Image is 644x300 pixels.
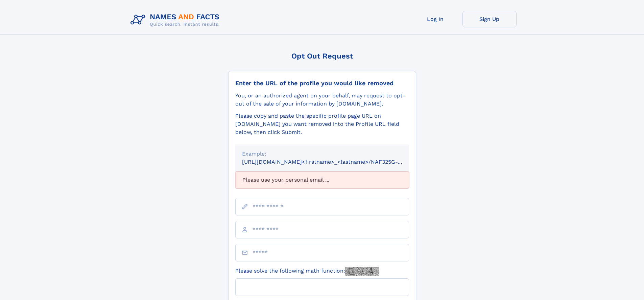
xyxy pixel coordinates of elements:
div: Example: [242,150,402,158]
div: Please copy and paste the specific profile page URL on [DOMAIN_NAME] you want removed into the Pr... [235,112,409,136]
a: Sign Up [462,11,517,27]
div: You, or an authorized agent on your behalf, may request to opt-out of the sale of your informatio... [235,92,409,108]
div: Enter the URL of the profile you would like removed [235,79,409,87]
img: Logo Names and Facts [128,11,225,29]
div: Please use your personal email ... [235,171,409,188]
label: Please solve the following math function: [235,267,379,276]
div: Opt Out Request [228,52,416,60]
a: Log In [408,11,462,27]
small: [URL][DOMAIN_NAME]<firstname>_<lastname>/NAF325G-xxxxxxxx [242,159,422,165]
